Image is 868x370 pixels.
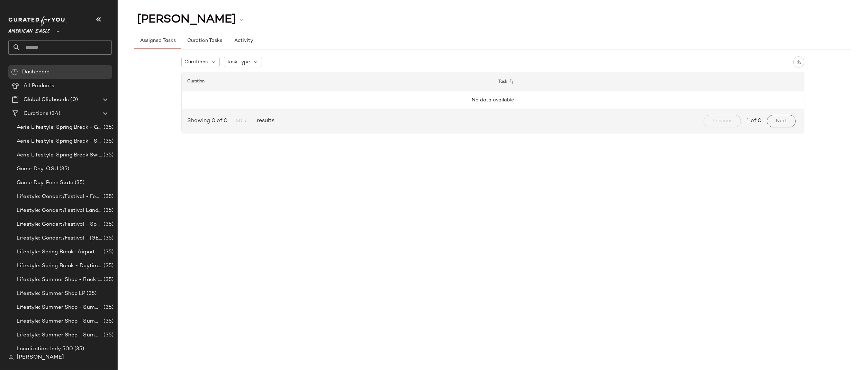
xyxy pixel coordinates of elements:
span: Lifestyle: Concert/Festival - Femme [17,193,102,201]
img: svg%3e [11,69,18,75]
span: results [254,117,274,125]
span: Aerie Lifestyle: Spring Break Swimsuits Landing Page [17,151,102,159]
span: (35) [102,276,114,284]
span: Lifestyle: Concert/Festival - [GEOGRAPHIC_DATA] [17,234,102,242]
span: (35) [102,151,114,159]
span: (35) [102,304,114,312]
span: (35) [73,179,85,187]
span: (35) [102,207,114,215]
span: [PERSON_NAME] [137,13,236,26]
span: Game Day: OSU [17,165,58,173]
span: (35) [102,317,114,325]
span: Curation Tasks [187,38,222,44]
span: Showing 0 of 0 [187,117,230,125]
span: Lifestyle: Spring Break - Daytime Casual [17,262,102,270]
span: Aerie Lifestyle: Spring Break - Sporty [17,137,102,145]
span: Next [776,118,787,124]
span: Curations [24,110,48,118]
span: (35) [102,234,114,242]
img: svg%3e [8,355,14,360]
th: Task [493,72,804,91]
span: (35) [102,262,114,270]
button: Next [767,115,796,127]
span: (35) [102,248,114,256]
span: 1 of 0 [747,117,761,125]
span: Task Type [227,58,250,66]
span: Activity [234,38,253,44]
span: Lifestyle: Summer Shop LP [17,290,85,298]
span: (35) [102,331,114,339]
span: [PERSON_NAME] [17,353,64,362]
span: (35) [85,290,97,298]
span: (35) [73,345,84,353]
span: Lifestyle: Summer Shop - Summer Abroad [17,304,102,312]
span: Lifestyle: Spring Break- Airport Style [17,248,102,256]
span: Lifestyle: Summer Shop - Summer Internship [17,317,102,325]
span: Localization: Indy 500 [17,345,73,353]
span: Assigned Tasks [140,38,176,44]
span: (35) [102,220,114,228]
span: Lifestyle: Summer Shop - Summer Study Sessions [17,331,102,339]
span: Lifestyle: Concert/Festival - Sporty [17,220,102,228]
img: cfy_white_logo.C9jOOHJF.svg [8,16,67,26]
span: Lifestyle: Concert/Festival Landing Page [17,207,102,215]
span: (0) [69,96,78,104]
span: (35) [102,193,114,201]
img: svg%3e [796,60,801,64]
span: (35) [102,124,114,132]
span: Aerie Lifestyle: Spring Break - Girly/Femme [17,124,102,132]
td: No data available [182,91,804,109]
span: Game Day: Penn State [17,179,73,187]
span: Curations [184,58,208,66]
span: (34) [48,110,60,118]
span: Dashboard [22,68,49,76]
span: (35) [102,137,114,145]
th: Curation [182,72,493,91]
span: All Products [24,82,54,90]
span: (35) [58,165,70,173]
span: American Eagle [8,24,50,36]
span: Lifestyle: Summer Shop - Back to School Essentials [17,276,102,284]
span: Global Clipboards [24,96,69,104]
